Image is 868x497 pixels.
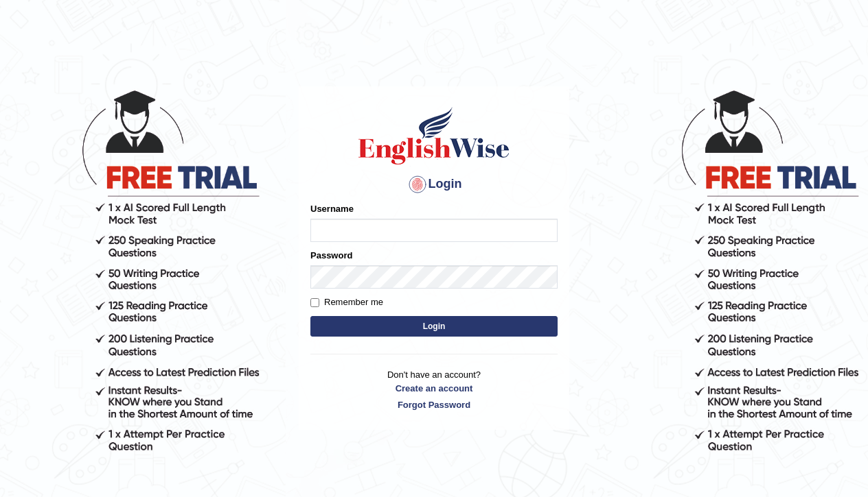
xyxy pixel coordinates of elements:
img: Logo of English Wise sign in for intelligent practice with AI [356,105,512,167]
p: Don't have an account? [310,368,558,411]
input: Remember me [310,298,319,307]
label: Username [310,202,354,215]
button: Login [310,316,558,337]
a: Create an account [310,382,558,395]
label: Remember me [310,295,383,309]
a: Forgot Password [310,398,558,411]
h4: Login [310,173,558,195]
label: Password [310,249,352,262]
